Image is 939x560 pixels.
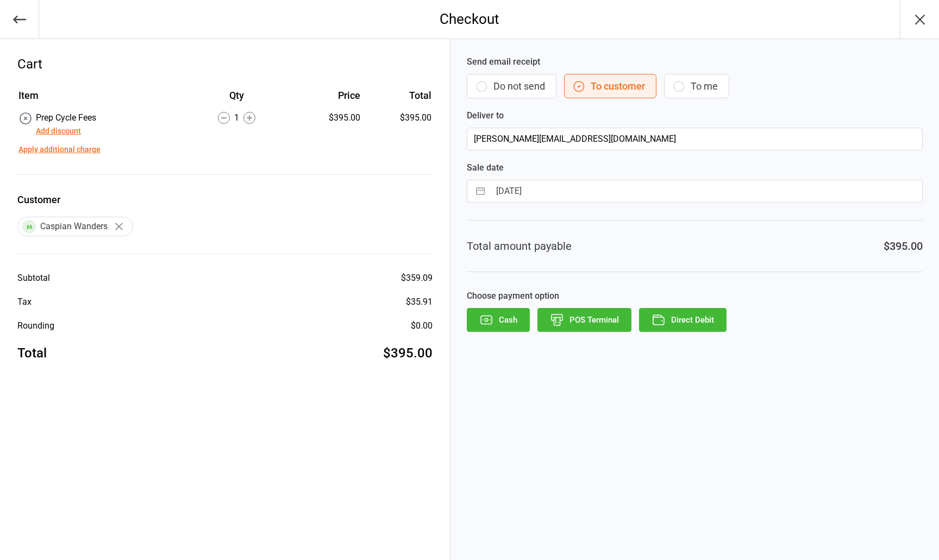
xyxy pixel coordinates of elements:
[467,128,923,150] input: Customer Email
[664,74,729,98] button: To me
[290,88,360,103] div: Price
[17,54,433,74] div: Cart
[884,238,923,254] div: $395.00
[17,343,47,363] div: Total
[185,111,289,124] div: 1
[17,217,133,236] div: Caspian Wanders
[467,290,923,303] label: Choose payment option
[467,55,923,68] label: Send email receipt
[365,88,431,110] th: Total
[36,125,81,137] button: Add discount
[383,343,433,363] div: $395.00
[290,111,360,124] div: $395.00
[36,112,96,123] span: Prep Cycle Fees
[537,308,631,332] button: POS Terminal
[17,272,50,285] div: Subtotal
[564,74,656,98] button: To customer
[467,161,923,174] label: Sale date
[185,88,289,110] th: Qty
[467,238,572,254] div: Total amount payable
[17,319,54,332] div: Rounding
[467,109,923,122] label: Deliver to
[467,74,556,98] button: Do not send
[467,308,530,332] button: Cash
[365,111,431,137] td: $395.00
[17,295,32,309] div: Tax
[406,295,433,309] div: $35.91
[18,88,184,110] th: Item
[18,144,101,155] button: Apply additional charge
[17,192,433,207] label: Customer
[639,308,727,332] button: Direct Debit
[401,272,433,285] div: $359.09
[411,319,433,332] div: $0.00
